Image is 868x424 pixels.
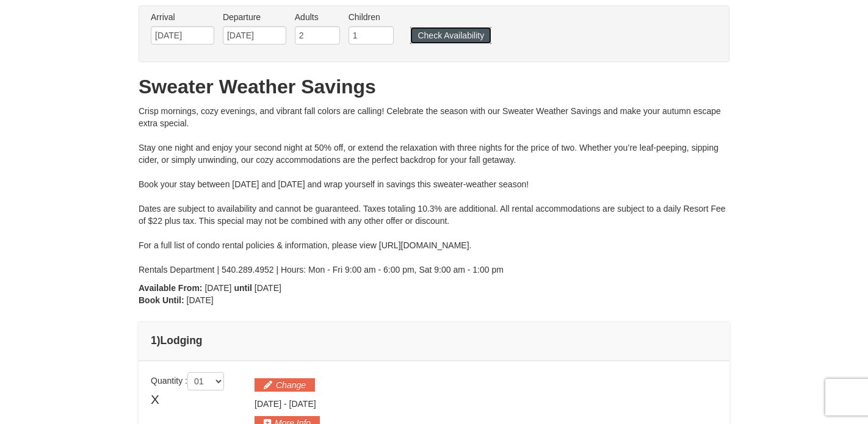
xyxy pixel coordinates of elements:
span: [DATE] [255,283,281,293]
div: Crisp mornings, cozy evenings, and vibrant fall colors are calling! Celebrate the season with our... [139,105,729,276]
span: [DATE] [187,295,214,305]
span: - [284,399,287,409]
span: Quantity : [151,376,224,386]
label: Departure [223,11,286,23]
span: [DATE] [204,283,231,293]
label: Adults [295,11,340,23]
strong: until [234,283,252,293]
span: ) [157,334,161,347]
h1: Sweater Weather Savings [139,74,729,99]
span: X [151,390,159,409]
label: Children [349,11,394,23]
span: [DATE] [255,399,281,409]
button: Check Availability [410,27,491,44]
label: Arrival [151,11,214,23]
strong: Available From: [139,283,203,293]
span: [DATE] [289,399,316,409]
button: Change [255,378,315,392]
h4: 1 Lodging [151,334,717,347]
strong: Book Until: [139,295,184,305]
